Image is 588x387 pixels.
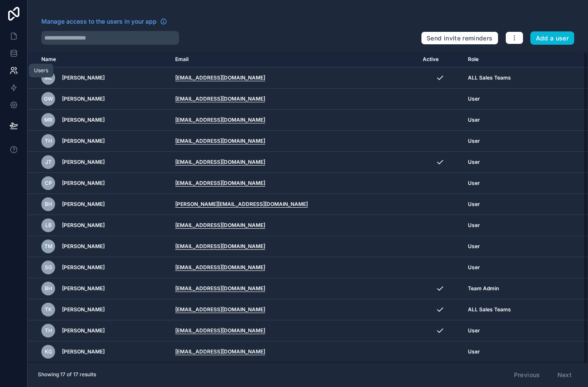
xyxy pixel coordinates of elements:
[28,52,170,68] th: Name
[170,52,418,68] th: Email
[45,348,52,355] span: KG
[468,117,480,123] span: User
[44,117,53,123] span: MR
[38,371,96,378] span: Showing 17 of 17 results
[468,264,480,271] span: User
[45,159,52,166] span: JT
[45,285,52,292] span: BH
[62,243,105,250] span: [PERSON_NAME]
[62,74,105,81] span: [PERSON_NAME]
[41,17,157,26] span: Manage access to the users in your app
[45,327,52,334] span: TH
[468,243,480,250] span: User
[468,201,480,208] span: User
[28,52,588,362] div: scrollable content
[468,285,499,292] span: Team Admin
[45,264,52,271] span: SG
[468,348,480,355] span: User
[468,159,480,166] span: User
[468,222,480,229] span: User
[62,138,105,144] span: [PERSON_NAME]
[468,327,480,334] span: User
[62,117,105,123] span: [PERSON_NAME]
[62,306,105,313] span: [PERSON_NAME]
[45,201,52,208] span: BH
[62,348,105,355] span: [PERSON_NAME]
[418,52,463,68] th: Active
[62,285,105,292] span: [PERSON_NAME]
[468,138,480,144] span: User
[62,180,105,187] span: [PERSON_NAME]
[45,180,52,187] span: CP
[62,264,105,271] span: [PERSON_NAME]
[45,222,52,229] span: LB
[44,95,53,102] span: GW
[44,74,52,81] span: ML
[62,222,105,229] span: [PERSON_NAME]
[45,138,52,144] span: TH
[468,180,480,187] span: User
[44,243,53,250] span: TM
[34,67,48,74] div: Users
[468,74,511,81] span: ALL Sales Teams
[421,31,498,45] button: Send invite reminders
[41,17,167,26] a: Manage access to the users in your app
[62,159,105,166] span: [PERSON_NAME]
[62,327,105,334] span: [PERSON_NAME]
[45,306,52,313] span: TK
[62,201,105,208] span: [PERSON_NAME]
[463,52,555,68] th: Role
[530,31,575,45] button: Add a user
[62,95,105,102] span: [PERSON_NAME]
[468,95,480,102] span: User
[468,306,511,313] span: ALL Sales Teams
